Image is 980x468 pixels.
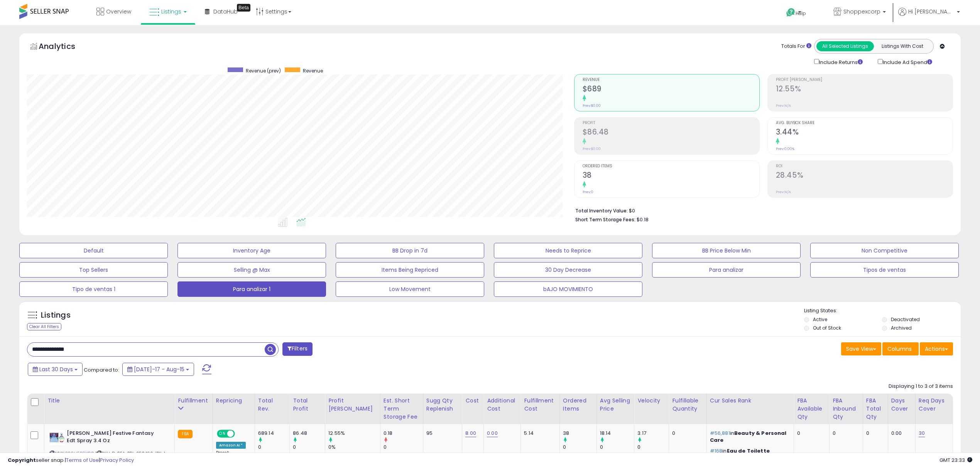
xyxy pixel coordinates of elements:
[258,430,289,437] div: 689.14
[487,397,517,413] div: Additional Cost
[293,444,325,451] div: 0
[891,397,912,413] div: Days Cover
[336,243,484,258] button: BB Drop in 7d
[866,430,882,437] div: 0
[39,41,90,54] h5: Analytics
[161,8,181,15] span: Listings
[600,430,634,437] div: 18.14
[494,262,642,278] button: 30 Day Decrease
[866,397,885,421] div: FBA Total Qty
[796,10,806,17] span: Help
[813,325,841,331] label: Out of Stock
[637,444,669,451] div: 0
[583,171,759,181] h2: 38
[237,4,250,12] div: Tooltip anchor
[776,128,953,138] h2: 3.44%
[234,431,246,437] span: OFF
[710,429,730,437] span: #56,881
[66,456,99,464] a: Terms of Use
[122,363,194,376] button: [DATE]-17 - Aug-15
[816,41,874,51] button: All Selected Listings
[813,316,827,323] label: Active
[39,365,73,373] span: Last 30 Days
[920,342,953,355] button: Actions
[843,8,880,15] span: Shoppexcorp
[652,243,801,258] button: BB Price Below Min
[919,397,950,413] div: Req Days Cover
[95,450,165,456] span: | SKU: D-BEA-BRI-250436-1PK-1
[494,281,642,297] button: bAJO MOVIMIENTO
[891,430,909,437] div: 0.00
[384,430,423,437] div: 0.18
[28,363,83,376] button: Last 30 Days
[891,325,912,331] label: Archived
[710,397,791,405] div: Cur Sales Rank
[780,2,821,25] a: Help
[384,444,423,451] div: 0
[583,84,759,95] h2: $689
[786,8,796,17] i: Get Help
[258,444,289,451] div: 0
[563,397,593,413] div: Ordered Items
[889,383,953,390] div: Displaying 1 to 3 of 3 items
[134,365,184,373] span: [DATE]-17 - Aug-15
[583,146,601,151] small: Prev: $0.00
[833,397,860,421] div: FBA inbound Qty
[19,262,168,278] button: Top Sellers
[583,128,759,138] h2: $86.48
[781,43,811,50] div: Totals For
[887,345,912,353] span: Columns
[776,190,791,194] small: Prev: N/A
[808,57,872,66] div: Include Returns
[384,397,420,421] div: Est. Short Term Storage Fee
[672,430,700,437] div: 0
[216,397,252,405] div: Repricing
[652,262,801,278] button: Para analizar
[600,397,631,413] div: Avg Selling Price
[810,262,959,278] button: Tipos de ventas
[583,78,759,82] span: Revenue
[776,78,953,82] span: Profit [PERSON_NAME]
[600,444,634,451] div: 0
[898,8,960,25] a: Hi [PERSON_NAME]
[872,57,945,66] div: Include Ad Spend
[216,450,249,468] div: Preset:
[575,216,635,223] b: Short Term Storage Fees:
[328,430,380,437] div: 12.55%
[797,397,826,421] div: FBA Available Qty
[19,281,168,297] button: Tipo de ventas 1
[524,397,556,413] div: Fulfillment Cost
[246,67,281,74] span: Revenue (prev)
[67,430,161,446] b: [PERSON_NAME] Festive Fantasy Edt Spray 3.4 Oz
[65,450,94,457] a: B08H5P8KQC
[939,456,972,464] span: 2025-09-15 23:33 GMT
[19,243,168,258] button: Default
[178,430,192,438] small: FBA
[426,430,456,437] div: 95
[672,397,703,413] div: Fulfillable Quantity
[710,448,788,455] p: in
[177,281,326,297] button: Para analizar 1
[583,164,759,168] span: Ordered Items
[810,243,959,258] button: Non Competitive
[303,67,323,74] span: Revenue
[47,397,171,405] div: Title
[465,397,480,405] div: Cost
[328,444,380,451] div: 0%
[293,430,325,437] div: 86.48
[27,323,61,330] div: Clear All Filters
[494,243,642,258] button: Needs to Reprice
[776,121,953,125] span: Avg. Buybox Share
[177,243,326,258] button: Inventory Age
[841,342,881,355] button: Save View
[106,8,131,15] span: Overview
[282,342,313,356] button: Filters
[710,447,723,455] span: #168
[336,281,484,297] button: Low Movement
[524,430,554,437] div: 5.14
[882,342,919,355] button: Columns
[804,307,961,315] p: Listing States:
[891,316,920,323] label: Deactivated
[177,262,326,278] button: Selling @ Max
[919,429,925,437] a: 30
